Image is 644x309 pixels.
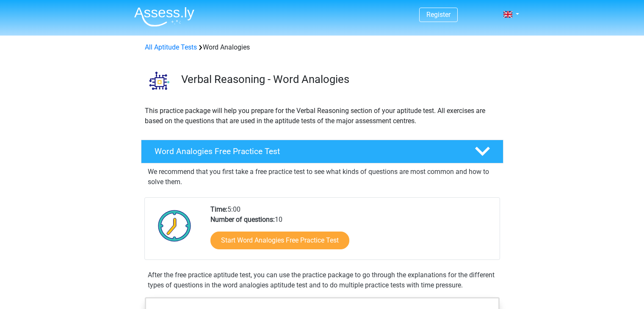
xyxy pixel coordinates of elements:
p: We recommend that you first take a free practice test to see what kinds of questions are most com... [148,167,497,187]
h3: Verbal Reasoning - Word Analogies [181,73,497,86]
div: After the free practice aptitude test, you can use the practice package to go through the explana... [144,270,500,290]
img: word analogies [141,63,177,99]
h4: Word Analogies Free Practice Test [155,146,461,156]
a: Start Word Analogies Free Practice Test [210,232,349,249]
img: Assessly [134,7,194,27]
div: 5:00 10 [204,204,499,259]
p: This practice package will help you prepare for the Verbal Reasoning section of your aptitude tes... [145,106,500,126]
img: Clock [153,204,196,247]
div: Word Analogies [141,42,503,52]
b: Number of questions: [210,215,275,223]
b: Time: [210,205,227,213]
a: Word Analogies Free Practice Test [138,140,507,163]
a: Register [426,11,451,19]
a: All Aptitude Tests [145,43,197,51]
